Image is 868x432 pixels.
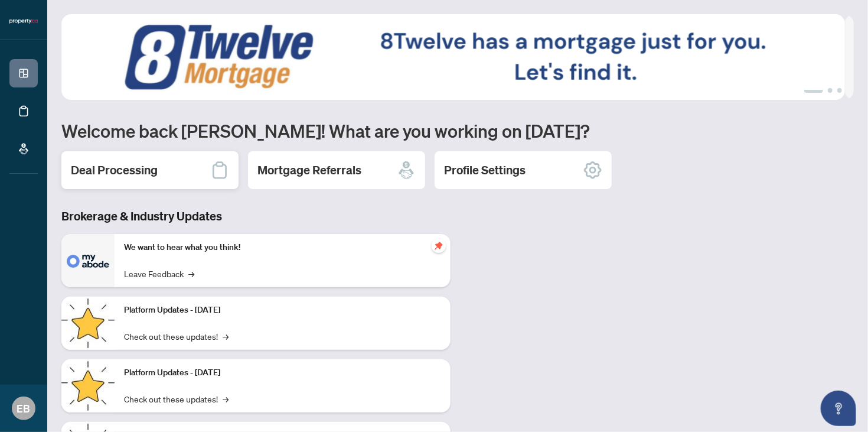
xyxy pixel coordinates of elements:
button: 2 [828,88,833,93]
img: Platform Updates - July 21, 2025 [61,297,115,350]
h2: Mortgage Referrals [257,162,361,178]
p: Platform Updates - [DATE] [124,366,441,379]
button: 3 [837,88,842,93]
span: → [188,267,194,280]
img: We want to hear what you think! [61,234,115,287]
p: Platform Updates - [DATE] [124,304,441,317]
a: Check out these updates!→ [124,330,229,343]
a: Leave Feedback→ [124,267,194,280]
h1: Welcome back [PERSON_NAME]! What are you working on [DATE]? [61,119,854,142]
img: Slide 0 [61,14,845,100]
span: → [223,392,229,405]
span: pushpin [432,239,446,253]
h2: Profile Settings [444,162,526,178]
button: Open asap [821,391,856,426]
p: We want to hear what you think! [124,241,441,254]
span: EB [17,400,31,417]
h2: Deal Processing [71,162,158,178]
img: Platform Updates - July 8, 2025 [61,359,115,412]
a: Check out these updates!→ [124,392,229,405]
img: logo [9,18,38,25]
span: → [223,330,229,343]
h3: Brokerage & Industry Updates [61,208,451,225]
button: 1 [804,88,823,93]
